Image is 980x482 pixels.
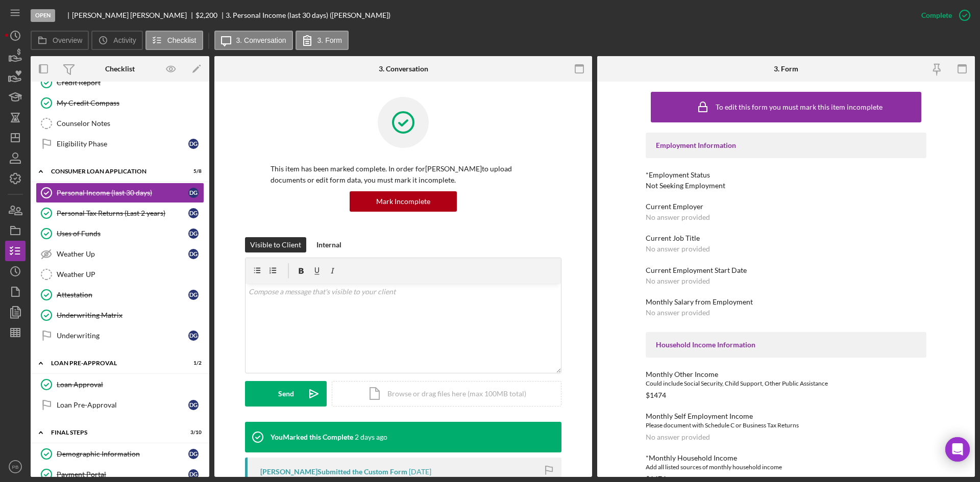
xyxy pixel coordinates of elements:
[12,464,19,470] text: PB
[57,401,188,409] div: Loan Pre-Approval
[646,298,926,306] div: Monthly Salary from Employment
[646,420,926,430] div: Please document with Schedule C or Business Tax Returns
[278,381,294,407] div: Send
[646,433,710,441] div: No answer provided
[57,189,188,197] div: Personal Income (last 30 days)
[188,229,199,239] div: D G
[945,437,970,462] div: Open Intercom Messenger
[646,391,666,399] div: $1474
[36,113,204,134] a: Counselor Notes
[656,341,916,349] div: Household Income Information
[188,188,199,198] div: D G
[183,168,202,174] div: 5 / 8
[36,223,204,244] a: Uses of FundsDG
[350,191,457,212] button: Mark Incomplete
[36,285,204,305] a: AttestationDG
[53,36,82,44] label: Overview
[226,11,390,19] div: 3. Personal Income (last 30 days) ([PERSON_NAME])
[646,370,926,378] div: Monthly Other Income
[145,31,203,50] button: Checklist
[188,449,199,459] div: D G
[646,266,926,274] div: Current Employment Start Date
[31,31,89,50] button: Overview
[91,31,142,50] button: Activity
[57,332,188,340] div: Underwriting
[774,65,798,73] div: 3. Form
[188,400,199,410] div: D G
[57,230,188,238] div: Uses of Funds
[236,36,286,44] label: 3. Conversation
[57,119,204,128] div: Counselor Notes
[167,36,197,44] label: Checklist
[646,202,926,211] div: Current Employer
[271,163,536,186] p: This item has been marked complete. In order for [PERSON_NAME] to upload documents or edit form d...
[311,237,347,252] button: Internal
[646,309,710,317] div: No answer provided
[296,31,349,50] button: 3. Form
[188,290,199,300] div: D G
[36,374,204,395] a: Loan Approval
[5,456,26,477] button: PB
[57,291,188,299] div: Attestation
[716,103,883,111] div: To edit this form you must mark this item incomplete
[355,433,387,441] time: 2025-10-06 18:24
[51,360,176,366] div: Loan Pre-Approval
[646,234,926,242] div: Current Job Title
[57,270,204,278] div: Weather UP
[646,171,926,179] div: *Employment Status
[36,183,204,203] a: Personal Income (last 30 days)DG
[57,311,204,319] div: Underwriting Matrix
[260,468,407,476] div: [PERSON_NAME] Submitted the Custom Form
[57,99,204,107] div: My Credit Compass
[911,5,975,26] button: Complete
[188,208,199,218] div: D G
[72,11,195,19] div: [PERSON_NAME] [PERSON_NAME]
[646,412,926,420] div: Monthly Self Employment Income
[36,325,204,346] a: UnderwritingDG
[656,141,916,149] div: Employment Information
[188,331,199,341] div: D G
[57,209,188,217] div: Personal Tax Returns (Last 2 years)
[195,11,217,19] span: $2,200
[646,462,926,472] div: Add all listed sources of monthly household income
[51,168,176,174] div: Consumer Loan Application
[245,381,327,407] button: Send
[36,203,204,223] a: Personal Tax Returns (Last 2 years)DG
[245,237,306,252] button: Visible to Client
[250,237,301,252] div: Visible to Client
[379,65,428,73] div: 3. Conversation
[646,454,926,462] div: *Monthly Household Income
[57,79,204,87] div: Credit Report
[31,9,55,22] div: Open
[36,444,204,464] a: Demographic InformationDG
[188,139,199,149] div: D G
[113,36,136,44] label: Activity
[57,140,188,148] div: Eligibility Phase
[51,429,176,436] div: FINAL STEPS
[183,360,202,366] div: 1 / 2
[36,72,204,93] a: Credit Report
[36,93,204,113] a: My Credit Compass
[376,191,430,212] div: Mark Incomplete
[36,244,204,264] a: Weather UpDG
[57,250,188,258] div: Weather Up
[316,237,341,252] div: Internal
[188,249,199,259] div: D G
[409,468,431,476] time: 2025-10-03 19:08
[646,182,725,190] div: Not Seeking Employment
[646,245,710,253] div: No answer provided
[36,305,204,325] a: Underwriting Matrix
[57,380,204,389] div: Loan Approval
[36,134,204,154] a: Eligibility PhaseDG
[271,433,353,441] div: You Marked this Complete
[646,277,710,285] div: No answer provided
[36,264,204,285] a: Weather UP
[183,429,202,436] div: 3 / 10
[921,5,952,26] div: Complete
[57,450,188,458] div: Demographic Information
[57,470,188,478] div: Payment Portal
[188,469,199,479] div: D G
[646,378,926,389] div: Could include Social Security, Child Support, Other Public Assistance
[646,213,710,221] div: No answer provided
[317,36,342,44] label: 3. Form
